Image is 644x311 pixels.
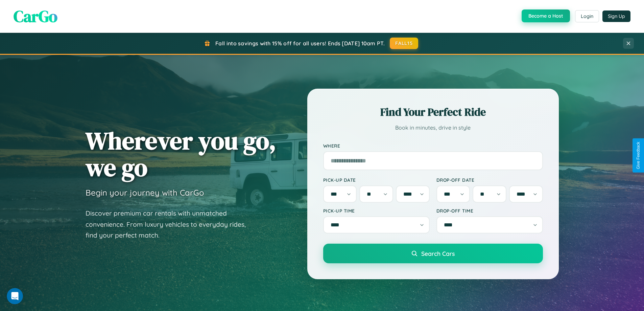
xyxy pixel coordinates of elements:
label: Pick-up Date [323,177,430,183]
button: Login [575,10,599,22]
button: Sign Up [602,10,630,22]
h1: Wherever you go, we go [86,127,276,181]
p: Discover premium car rentals with unmatched convenience. From luxury vehicles to everyday rides, ... [86,208,255,241]
iframe: Intercom live chat [7,288,23,304]
label: Drop-off Time [436,208,543,214]
label: Where [323,143,543,149]
p: Book in minutes, drive in style [323,123,543,133]
button: Search Cars [323,244,543,263]
span: Search Cars [421,250,455,257]
span: Fall into savings with 15% off for all users! Ends [DATE] 10am PT. [215,40,385,47]
h2: Find Your Perfect Ride [323,105,543,119]
div: Give Feedback [636,142,641,169]
span: CarGo [14,5,57,27]
label: Pick-up Time [323,208,430,214]
button: Become a Host [522,9,570,22]
h3: Begin your journey with CarGo [86,187,204,198]
label: Drop-off Date [436,177,543,183]
button: FALL15 [390,38,418,49]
